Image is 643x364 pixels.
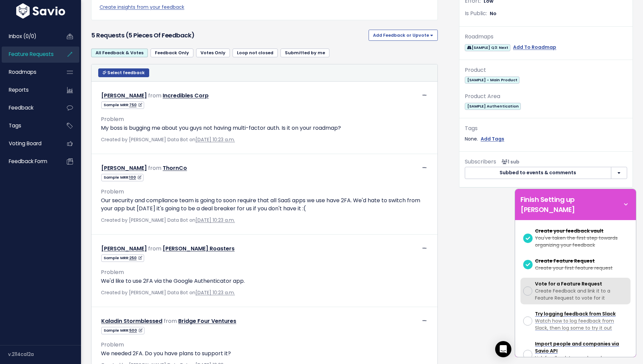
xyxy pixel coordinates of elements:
span: Problem [101,268,124,276]
span: [SAMPLE] Q3: Next [465,44,510,51]
a: 500 [129,328,142,333]
button: Add Feedback or Upvote [369,30,438,40]
p: We needed 2FA. Do you have plans to support it? [101,350,428,358]
a: [PERSON_NAME] [101,92,147,99]
a: Kaladin Stormblessed [101,317,162,325]
a: [DATE] 10:23 a.m. [195,217,235,223]
span: Inbox (0/0) [9,33,36,40]
a: Roadmaps [2,64,56,80]
span: Feedback [9,104,33,111]
span: Create your feedback vault [535,227,604,234]
p: We'd like to use 2FA via the Google Authenticator app. [101,277,428,285]
span: Feature Requests [9,51,54,58]
span: Watch how to log feedback from Slack, then log some to try it out [535,317,614,331]
h5: Finish Setting up [PERSON_NAME] [520,194,621,215]
a: Feedback [2,100,56,116]
span: Sample MRR: [101,174,143,181]
button: Subbed to events & comments [465,167,611,179]
a: 750 [129,102,142,108]
h3: 5 Requests (5 pieces of Feedback) [91,31,366,40]
span: Problem [101,115,124,123]
a: Add Tags [481,135,504,143]
a: Votes Only [196,49,230,57]
a: [DATE] 10:23 a.m. [195,289,235,296]
span: Subscribers [465,158,496,165]
span: Select feedback [107,70,145,75]
span: Roadmaps [9,68,36,75]
span: [SAMPLE] - Main Product [465,77,519,84]
span: Reports [9,86,29,93]
a: All Feedback & Votes [91,49,148,57]
a: Feature Requests [2,47,56,62]
a: Voting Board [2,136,56,151]
span: Vote for a Feature Request [535,280,602,287]
a: Reports [2,82,56,98]
button: Select feedback [98,68,149,77]
a: Create insights from your feedback [100,3,429,11]
div: Product [465,65,627,75]
span: Sample MRR: [101,327,144,334]
span: Tags [9,122,21,129]
span: Create Feature Request [535,257,595,264]
a: Add To Roadmap [513,43,556,52]
span: You've taken the first step towards organizing your feedback [535,235,618,248]
span: Is Public: [465,9,487,17]
p: My boss is bugging me about you guys not having multi-factor auth. Is it on your roadmap? [101,124,428,132]
a: [PERSON_NAME] [101,245,147,252]
div: Open Intercom Messenger [495,341,511,357]
span: <p><strong>Subscribers</strong><br><br> - Wira Pakpahan<br> </p> [499,158,519,165]
div: v.2114ca12a [8,345,81,363]
a: [DATE] 10:23 a.m. [195,136,235,143]
a: Loop not closed [233,49,278,57]
span: Created by [PERSON_NAME] Data Bot on [101,289,235,296]
span: Sample MRR: [101,101,144,109]
a: Bridge Four Ventures [178,317,236,325]
a: [SAMPLE] Q3: Next [465,43,510,52]
span: Sample MRR: [101,254,144,262]
a: Incredibles Corp [163,92,209,99]
span: No [490,10,497,17]
span: from [148,92,161,99]
span: Created by [PERSON_NAME] Data Bot on [101,217,235,223]
span: Import people and companies via Savio API [535,340,619,354]
span: from [148,245,161,252]
a: ThornCo [163,164,187,172]
div: None. [465,135,627,143]
a: Tags [2,118,56,133]
span: from [164,317,177,325]
a: Try logging feedback from Slack Watch how to log feedback from Slack, then log some to try it out [520,308,631,334]
span: Created by [PERSON_NAME] Data Bot on [101,136,235,143]
a: Vote for a Feature Request Create Feedback and link it to a Feature Request to vote for it [520,278,631,304]
a: 100 [129,175,141,180]
span: from [148,164,161,172]
a: Inbox (0/0) [2,29,56,44]
span: Create your first feature request [535,265,613,271]
span: [SAMPLE] Authentication [465,103,521,110]
a: Submitted by me [280,49,329,57]
p: Our security and compliance team is going to soon require that all SaaS apps we use have 2FA. We'... [101,196,428,213]
span: Voting Board [9,140,42,147]
span: Problem [101,188,124,195]
div: Tags [465,124,627,133]
span: Feedback form [9,158,47,165]
div: Roadmaps [465,32,627,42]
div: Product Area [465,92,627,101]
img: logo-white.9d6f32f41409.svg [15,3,67,19]
a: [PERSON_NAME] Roasters [163,245,235,252]
a: Feedback Only [151,49,193,57]
a: 250 [129,255,142,261]
span: Create Feedback and link it to a Feature Request to vote for it [535,287,610,301]
span: Try logging feedback from Slack [535,310,616,317]
a: Feedback form [2,154,56,169]
span: Problem [101,341,124,348]
a: [PERSON_NAME] [101,164,147,172]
